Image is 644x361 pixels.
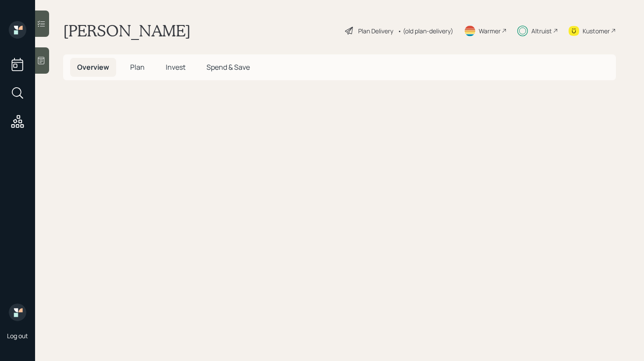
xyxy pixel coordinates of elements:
h1: [PERSON_NAME] [63,21,191,40]
div: • (old plan-delivery) [398,26,453,36]
div: Warmer [479,26,501,36]
span: Overview [77,62,109,72]
span: Spend & Save [206,62,250,72]
span: Invest [166,62,185,72]
div: Plan Delivery [358,26,393,36]
div: Log out [7,332,28,340]
img: retirable_logo.png [9,304,26,321]
div: Altruist [531,26,552,36]
div: Kustomer [583,26,610,36]
span: Plan [130,62,145,72]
